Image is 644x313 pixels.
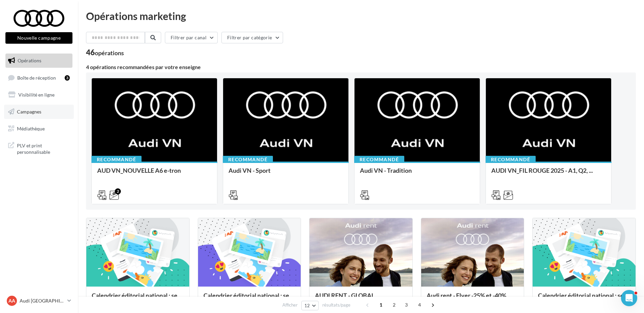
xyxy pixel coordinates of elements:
a: Visibilité en ligne [4,88,74,102]
button: 12 [301,301,319,310]
span: résultats/page [322,302,350,308]
span: Boîte de réception [17,75,56,80]
p: Audi [GEOGRAPHIC_DATA] [20,297,65,304]
iframe: Intercom live chat [621,290,637,306]
span: Audi VN - Tradition [360,167,412,174]
span: AUD VN_NOUVELLE A6 e-tron [97,167,181,174]
button: Nouvelle campagne [5,32,72,44]
button: Filtrer par catégorie [221,32,283,43]
div: Recommandé [486,156,536,163]
span: PLV et print personnalisable [17,141,70,155]
div: 46 [86,49,124,56]
span: Médiathèque [17,125,45,131]
a: Opérations [4,54,74,68]
span: 12 [304,303,310,308]
div: Recommandé [223,156,273,163]
div: 4 opérations recommandées par votre enseigne [86,64,636,70]
span: Audi rent - Flyer -25% et -40% [427,292,506,299]
span: Calendrier éditorial national : se... [92,292,181,299]
div: Recommandé [91,156,142,163]
span: Calendrier éditorial national : se... [203,292,293,299]
span: 3 [401,299,412,310]
button: Filtrer par canal [165,32,218,43]
a: Campagnes [4,105,74,119]
div: 2 [115,188,121,194]
span: Visibilité en ligne [18,92,55,98]
div: opérations [95,50,124,56]
span: Campagnes [17,109,41,114]
span: AA [8,297,15,304]
span: Calendrier éditorial national : se... [538,292,628,299]
span: 1 [375,299,386,310]
span: Audi VN - Sport [229,167,271,174]
span: Opérations [18,58,41,63]
span: Afficher [282,302,298,308]
div: Recommandé [354,156,404,163]
div: 3 [65,75,70,81]
span: AUDI RENT - GLOBAL [315,292,374,299]
a: Médiathèque [4,122,74,136]
div: Opérations marketing [86,11,636,21]
span: 2 [389,299,400,310]
a: PLV et print personnalisable [4,138,74,158]
a: Boîte de réception3 [4,70,74,85]
span: AUDI VN_FIL ROUGE 2025 - A1, Q2, ... [491,167,593,174]
a: AA Audi [GEOGRAPHIC_DATA] [5,294,72,307]
span: 4 [414,299,425,310]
